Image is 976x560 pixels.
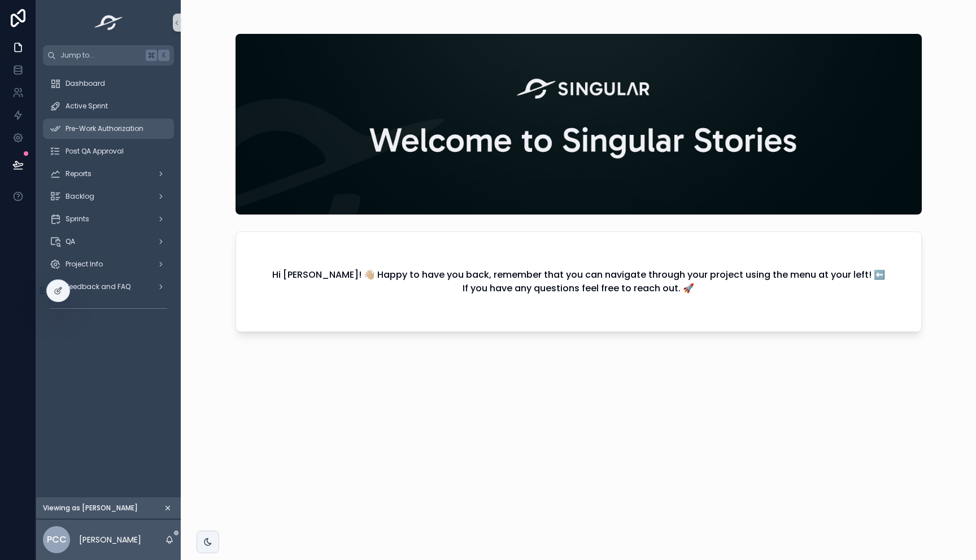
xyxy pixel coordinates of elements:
a: Post QA Approval [43,141,174,161]
img: App logo [91,14,127,32]
span: Post QA Approval [66,147,124,156]
span: Jump to... [60,51,141,60]
span: Dashboard [66,79,105,88]
a: Feedback and FAQ [43,277,174,297]
span: PCC [47,533,67,546]
span: Pre-Work Authorization [66,124,143,133]
a: Backlog [43,186,174,207]
a: Dashboard [43,73,174,94]
span: Backlog [66,192,94,201]
span: Sprints [66,215,89,224]
a: Project Info [43,254,174,274]
button: Jump to...K [43,45,174,65]
span: Viewing as [PERSON_NAME] [43,504,138,513]
span: Feedback and FAQ [66,282,130,291]
span: QA [66,237,75,246]
a: Sprints [43,209,174,229]
p: [PERSON_NAME] [79,534,141,545]
a: Reports [43,164,174,184]
a: Active Sprint [43,96,174,116]
h2: Hi [PERSON_NAME]! 👋🏼 Happy to have you back, remember that you can navigate through your project ... [272,268,885,295]
span: Active Sprint [66,102,108,111]
span: K [159,51,168,60]
a: Pre-Work Authorization [43,119,174,139]
div: scrollable content [36,65,181,332]
span: Project Info [66,260,103,269]
span: Reports [66,169,91,178]
a: QA [43,231,174,252]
